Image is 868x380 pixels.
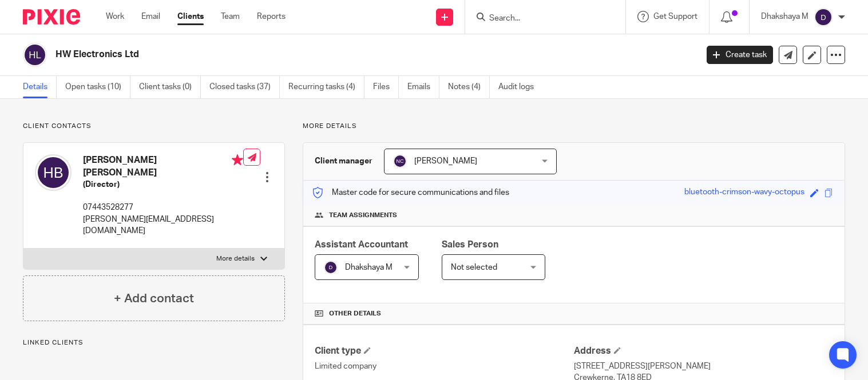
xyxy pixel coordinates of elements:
[23,43,47,67] img: svg%3E
[312,187,509,198] p: Master code for secure communications and files
[83,202,243,213] p: 07443528277
[65,76,130,98] a: Open tasks (10)
[315,361,574,372] p: Limited company
[498,76,542,98] a: Audit logs
[23,76,57,98] a: Details
[315,345,574,357] h4: Client type
[221,11,240,22] a: Team
[315,240,408,249] span: Assistant Accountant
[345,263,393,271] span: Dhakshaya M
[393,154,407,168] img: svg%3E
[83,179,243,190] h5: (Director)
[83,154,243,179] h4: [PERSON_NAME] [PERSON_NAME]
[324,261,338,274] img: svg%3E
[23,122,285,131] p: Client contacts
[177,11,204,22] a: Clients
[448,76,490,98] a: Notes (4)
[56,49,562,61] h2: HW Electronics Ltd
[303,122,845,131] p: More details
[257,11,286,22] a: Reports
[23,9,80,25] img: Pixie
[451,263,497,271] span: Not selected
[329,309,381,318] span: Other details
[114,290,194,307] h4: + Add contact
[574,361,833,372] p: [STREET_ADDRESS][PERSON_NAME]
[684,186,804,199] div: bluetooth-crimson-wavy-octopus
[814,8,833,26] img: svg%3E
[232,154,243,166] i: Primary
[414,157,477,165] span: [PERSON_NAME]
[141,11,160,22] a: Email
[329,211,397,220] span: Team assignments
[574,345,833,357] h4: Address
[209,76,280,98] a: Closed tasks (37)
[761,11,808,22] p: Dhakshaya M
[407,76,439,98] a: Emails
[23,338,285,347] p: Linked clients
[288,76,364,98] a: Recurring tasks (4)
[216,254,255,263] p: More details
[83,214,243,237] p: [PERSON_NAME][EMAIL_ADDRESS][DOMAIN_NAME]
[35,154,72,191] img: svg%3E
[315,155,372,167] h3: Client manager
[488,14,591,24] input: Search
[707,46,773,64] a: Create task
[373,76,399,98] a: Files
[139,76,201,98] a: Client tasks (0)
[653,13,697,21] span: Get Support
[106,11,124,22] a: Work
[442,240,498,249] span: Sales Person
